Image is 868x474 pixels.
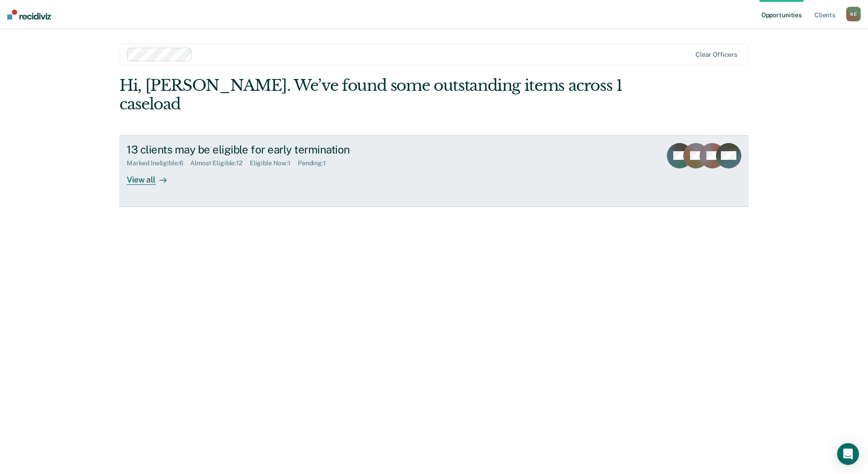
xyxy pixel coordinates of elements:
[250,159,298,167] div: Eligible Now : 1
[837,443,859,465] div: Open Intercom Messenger
[127,159,190,167] div: Marked Ineligible : 6
[846,7,861,21] button: KE
[695,51,737,59] div: Clear officers
[846,7,861,21] div: K E
[190,159,250,167] div: Almost Eligible : 12
[7,10,51,20] img: Recidiviz
[127,167,178,185] div: View all
[127,143,445,156] div: 13 clients may be eligible for early termination
[119,76,623,114] div: Hi, [PERSON_NAME]. We’ve found some outstanding items across 1 caseload
[119,135,749,207] a: 13 clients may be eligible for early terminationMarked Ineligible:6Almost Eligible:12Eligible Now...
[298,159,333,167] div: Pending : 1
